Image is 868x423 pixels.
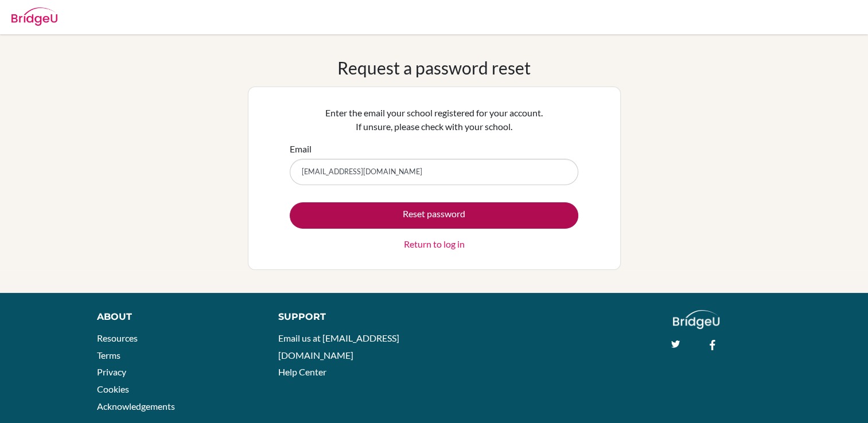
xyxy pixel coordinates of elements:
[278,366,326,377] a: Help Center
[290,202,578,229] button: Reset password
[673,310,719,329] img: logo_white@2x-f4f0deed5e89b7ecb1c2cc34c3e3d731f90f0f143d5ea2071677605dd97b5244.png
[97,401,175,412] a: Acknowledgements
[97,383,129,394] a: Cookies
[278,332,399,361] a: Email us at [EMAIL_ADDRESS][DOMAIN_NAME]
[97,310,252,324] div: About
[404,237,465,251] a: Return to log in
[290,106,578,134] p: Enter the email your school registered for your account. If unsure, please check with your school.
[11,7,57,26] img: Bridge-U
[97,350,120,361] a: Terms
[97,366,126,377] a: Privacy
[278,310,422,324] div: Support
[337,57,531,78] h1: Request a password reset
[290,142,312,156] label: Email
[97,332,138,343] a: Resources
